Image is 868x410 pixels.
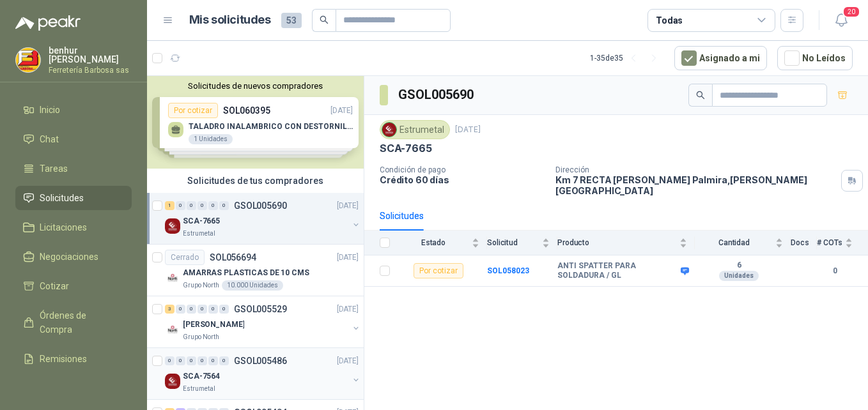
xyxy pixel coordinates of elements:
[234,201,287,210] p: GSOL005690
[208,305,218,314] div: 0
[165,218,180,234] img: Company Logo
[817,265,853,277] b: 0
[380,209,424,223] div: Solicitudes
[40,250,98,264] span: Negociaciones
[165,356,174,365] div: 0
[695,238,773,247] span: Cantidad
[40,308,120,337] span: Órdenes de Compra
[40,191,84,205] span: Solicitudes
[165,198,361,239] a: 1 0 0 0 0 0 GSOL005690[DATE] Company LogoSCA-7665Estrumetal
[234,305,287,314] p: GSOL005529
[176,356,185,365] div: 0
[147,169,364,193] div: Solicitudes de tus compradores
[398,231,487,255] th: Estado
[49,46,132,64] p: benhur [PERSON_NAME]
[674,46,767,70] button: Asignado a mi
[487,266,529,275] a: SOL058023
[398,238,469,247] span: Estado
[165,305,174,314] div: 3
[380,165,545,174] p: Condición de pago
[147,245,364,296] a: CerradoSOL056694[DATE] Company LogoAMARRAS PLASTICAS DE 10 CMSGrupo North10.000 Unidades
[15,303,132,342] a: Órdenes de Compra
[40,132,59,146] span: Chat
[208,356,218,365] div: 0
[165,250,205,265] div: Cerrado
[183,332,219,342] p: Grupo North
[337,355,359,367] p: [DATE]
[189,11,271,29] h1: Mis solicitudes
[40,162,68,176] span: Tareas
[147,76,364,169] div: Solicitudes de nuevos compradoresPor cotizarSOL060395[DATE] TALADRO INALAMBRICO CON DESTORNILLADO...
[176,201,185,210] div: 0
[455,124,481,136] p: [DATE]
[198,201,207,210] div: 0
[40,220,87,234] span: Licitaciones
[380,174,545,185] p: Crédito 60 días
[398,85,476,105] h3: GSOL005690
[187,305,196,314] div: 0
[198,356,207,365] div: 0
[152,81,359,91] button: Solicitudes de nuevos compradores
[337,200,359,212] p: [DATE]
[414,263,463,278] div: Por cotizar
[817,231,868,255] th: # COTs
[219,201,229,210] div: 0
[696,91,705,100] span: search
[695,261,783,271] b: 6
[15,376,132,400] a: Configuración
[165,353,361,394] a: 0 0 0 0 0 0 GSOL005486[DATE] Company LogoSCA-7564Estrumetal
[198,305,207,314] div: 0
[176,305,185,314] div: 0
[830,9,853,32] button: 20
[555,165,836,174] p: Dirección
[49,66,132,74] p: Ferretería Barbosa sas
[219,356,229,365] div: 0
[16,48,40,72] img: Company Logo
[791,231,817,255] th: Docs
[40,103,60,117] span: Inicio
[165,301,361,342] a: 3 0 0 0 0 0 GSOL005529[DATE] Company Logo[PERSON_NAME]Grupo North
[15,186,132,210] a: Solicitudes
[15,156,132,181] a: Tareas
[210,253,256,262] p: SOL056694
[320,15,329,24] span: search
[842,6,860,18] span: 20
[817,238,842,247] span: # COTs
[337,303,359,315] p: [DATE]
[555,174,836,196] p: Km 7 RECTA [PERSON_NAME] Palmira , [PERSON_NAME][GEOGRAPHIC_DATA]
[183,370,220,383] p: SCA-7564
[183,319,244,331] p: [PERSON_NAME]
[719,271,759,281] div: Unidades
[557,231,695,255] th: Producto
[183,267,309,279] p: AMARRAS PLASTICAS DE 10 CMS
[234,356,287,365] p: GSOL005486
[15,245,132,269] a: Negociaciones
[15,274,132,298] a: Cotizar
[183,280,219,291] p: Grupo North
[187,356,196,365] div: 0
[656,13,683,27] div: Todas
[219,305,229,314] div: 0
[695,231,791,255] th: Cantidad
[15,215,132,239] a: Licitaciones
[777,46,853,70] button: No Leídos
[183,384,215,394] p: Estrumetal
[222,280,283,291] div: 10.000 Unidades
[165,374,180,389] img: Company Logo
[187,201,196,210] div: 0
[15,347,132,371] a: Remisiones
[281,13,302,28] span: 53
[40,279,69,293] span: Cotizar
[183,215,220,227] p: SCA-7665
[380,142,432,155] p: SCA-7665
[15,127,132,151] a: Chat
[165,270,180,285] img: Company Logo
[165,201,174,210] div: 1
[183,229,215,239] p: Estrumetal
[557,261,678,281] b: ANTI SPATTER PARA SOLDADURA / GL
[590,48,664,68] div: 1 - 35 de 35
[15,15,81,31] img: Logo peakr
[487,231,557,255] th: Solicitud
[380,120,450,139] div: Estrumetal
